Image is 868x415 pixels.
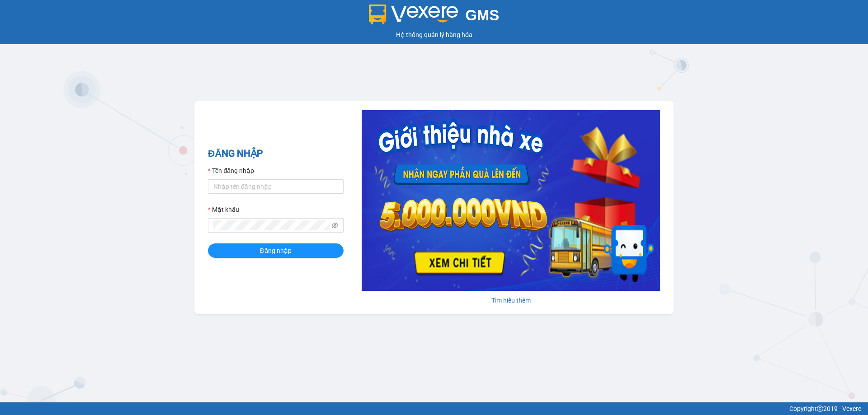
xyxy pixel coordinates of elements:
img: logo 2 [369,5,458,24]
div: Copyright 2019 - Vexere [7,404,861,414]
label: Tên đăng nhập [208,166,254,176]
h2: ĐĂNG NHẬP [208,146,344,161]
span: copyright [817,406,823,412]
div: Tìm hiểu thêm [362,295,660,305]
button: Đăng nhập [208,243,344,258]
span: GMS [465,7,499,23]
input: Mật khẩu [213,220,330,230]
a: GMS [369,14,500,21]
span: Đăng nhập [260,246,292,256]
input: Tên đăng nhập [208,179,344,194]
span: eye-invisible [332,222,338,228]
label: Mật khẩu [208,205,239,214]
img: banner-0 [362,110,660,291]
div: Hệ thống quản lý hàng hóa [2,30,866,40]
